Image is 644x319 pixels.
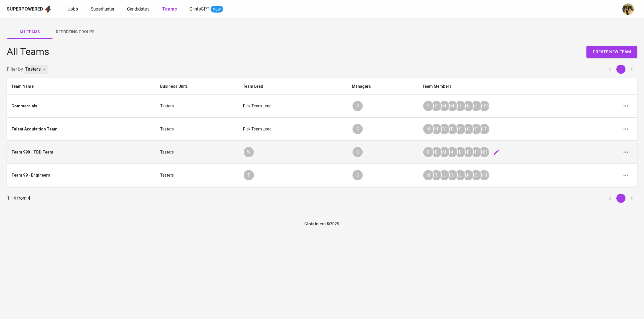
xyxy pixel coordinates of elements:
button: create new team [586,46,637,58]
div: S [470,169,482,181]
a: Superhunter [91,6,116,13]
span: create new team [593,48,631,56]
div: S [431,100,442,112]
div: D [423,146,434,158]
a: Teams [162,6,178,13]
div: D [447,123,458,135]
span: Pick team lead [243,127,272,131]
div: Team 999 - TBD Team [11,149,53,155]
div: teams tab [7,25,637,39]
span: Filter by [7,66,23,72]
span: All Teams [10,28,49,36]
span: Candidates [127,6,150,12]
div: Y [447,169,458,181]
span: Superhunter [91,6,115,12]
div: T [431,169,442,181]
div: Talent Acquisition Team [11,126,58,132]
div: S [352,100,363,112]
div: + 11 [478,169,490,181]
div: S [352,169,363,181]
div: N [462,100,474,112]
a: GlintsGPT NEW [189,6,223,13]
button: page 1 [616,194,625,203]
div: E [462,146,474,158]
a: Superpoweredapp logo [7,5,52,13]
div: F [470,123,482,135]
div: T [243,169,254,181]
th: Managers [347,78,418,95]
div: Team 99 - Engineers [11,172,50,178]
div: B [431,146,442,158]
div: M [439,100,450,112]
td: Testers [156,118,238,141]
nav: pagination navigation [605,194,637,203]
td: Testers [156,95,238,118]
a: Candidates [127,6,151,13]
span: Pick team lead [243,104,272,108]
div: H [470,146,482,158]
td: Testers [156,141,238,164]
button: page 1 [616,65,625,74]
th: Business Units [156,78,238,95]
div: M [423,169,434,181]
div: + 89 [478,146,490,158]
div: M [431,123,442,135]
div: Superpowered [7,6,43,13]
div: C [462,123,474,135]
div: + 7 [478,123,490,135]
div: Testers [25,65,48,74]
div: M [447,100,458,112]
h4: All Teams [7,46,49,58]
p: 1 - 4 from 4 [7,195,30,202]
a: Jobs [68,6,79,13]
div: N [455,146,466,158]
div: M [423,123,434,135]
div: M [439,146,450,158]
span: GlintsGPT [189,6,209,12]
div: + 100 [478,100,490,112]
div: S [352,123,363,135]
th: Team Name [7,78,156,95]
b: Teams [162,6,177,12]
span: NEW [211,7,223,12]
td: Testers [156,164,238,187]
img: yongcheng@glints.com [622,3,634,15]
div: A [447,146,458,158]
div: J [439,169,450,181]
div: S [352,146,363,158]
div: N [462,169,474,181]
div: L [455,169,466,181]
img: app logo [44,5,52,13]
div: Commercials [11,103,37,109]
div: W [243,146,254,158]
span: Jobs [68,6,78,12]
th: Team Lead [239,78,348,95]
div: I [455,100,466,112]
div: S [455,123,466,135]
div: S [423,100,434,112]
nav: pagination navigation [605,65,637,74]
span: Reporting Groups [56,28,95,36]
th: Team Members [418,78,614,95]
div: Y [439,123,450,135]
div: J [470,100,482,112]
